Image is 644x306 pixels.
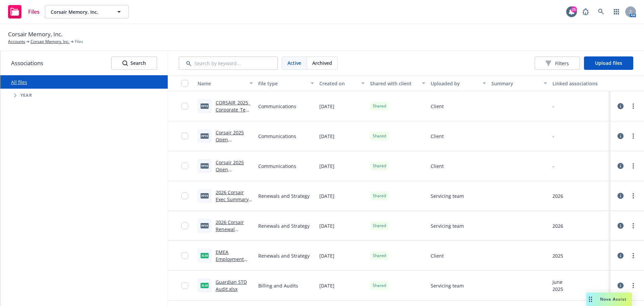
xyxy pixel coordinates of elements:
[579,5,592,18] a: Report a Bug
[216,189,249,210] a: 2026 Corsair Exec Summary [DATE].pptx
[491,80,539,87] div: Summary
[629,162,637,170] a: more
[258,222,310,229] span: Renewals and Strategy
[552,192,563,200] div: 2026
[535,56,580,70] button: Filters
[181,252,188,259] input: Toggle Row Selected
[179,56,278,70] input: Search by keyword...
[629,252,637,260] a: more
[181,103,188,110] input: Toggle Row Selected
[31,39,69,45] a: Corsair Memory, Inc.
[373,193,386,199] span: Shared
[122,60,128,66] svg: Search
[201,283,209,288] span: xlsx
[595,60,622,66] span: Upload files
[198,80,246,87] div: Name
[552,133,554,140] div: -
[584,56,633,70] button: Upload files
[552,222,563,229] div: 2026
[8,30,62,39] span: Corsair Memory, Inc.
[312,59,332,67] span: Archived
[552,278,563,286] div: June
[629,222,637,230] a: more
[258,163,296,170] span: Communications
[181,80,188,87] input: Select all
[216,99,253,120] a: CORSAIR_2025_Corporate_Template_v4.pptx
[216,219,244,247] a: 2026 Corsair Renewal Presentation [DATE].pptx
[256,75,316,91] button: File type
[201,223,209,228] span: pptx
[201,253,209,258] span: xlsx
[181,282,188,289] input: Toggle Row Selected
[122,57,146,70] div: Search
[216,129,246,171] a: Corsair 2025 Open Enrollment Presentation-CA+others Final.pptx
[258,103,296,110] span: Communications
[319,163,334,170] span: [DATE]
[431,282,464,289] span: Servicing team
[373,223,386,229] span: Shared
[319,192,334,200] span: [DATE]
[373,282,386,289] span: Shared
[319,282,334,289] span: [DATE]
[181,163,188,169] input: Toggle Row Selected
[181,133,188,139] input: Toggle Row Selected
[181,192,188,199] input: Toggle Row Selected
[373,133,386,139] span: Shared
[216,279,247,292] a: Guardian STD Audit.xlsx
[11,59,43,68] span: Associations
[45,5,129,18] button: Corsair Memory, Inc.
[111,56,157,70] button: SearchSearch
[319,252,334,259] span: [DATE]
[546,60,569,67] span: Filters
[195,75,256,91] button: Name
[258,282,298,289] span: Billing and Audits
[431,192,464,200] span: Servicing team
[610,5,623,18] a: Switch app
[258,133,296,140] span: Communications
[586,293,595,306] div: Drag to move
[428,75,489,91] button: Uploaded by
[489,75,549,91] button: Summary
[600,296,627,302] span: Nova Assist
[287,59,301,67] span: Active
[20,93,32,97] span: Year
[201,163,209,168] span: pptx
[319,222,334,229] span: [DATE]
[216,249,252,283] a: EMEA Employment Rules Spreadsheet.xlsx
[11,79,27,85] a: All files
[586,293,632,306] button: Nova Assist
[201,103,209,108] span: pptx
[555,60,569,67] span: Filters
[431,163,444,170] span: Client
[258,192,310,200] span: Renewals and Strategy
[317,75,367,91] button: Created on
[181,222,188,229] input: Toggle Row Selected
[629,281,637,290] a: more
[431,103,444,110] span: Client
[8,39,25,45] a: Accounts
[28,9,40,14] span: Files
[319,103,334,110] span: [DATE]
[629,192,637,200] a: more
[319,133,334,140] span: [DATE]
[373,253,386,259] span: Shared
[367,75,428,91] button: Shared with client
[5,2,42,21] a: Files
[629,102,637,110] a: more
[51,8,109,15] span: Corsair Memory, Inc.
[552,252,563,259] div: 2025
[0,89,168,102] div: Tree Example
[552,286,563,293] div: 2025
[431,80,479,87] div: Uploaded by
[431,252,444,259] span: Client
[550,75,610,91] button: Linked associations
[373,103,386,109] span: Shared
[370,80,418,87] div: Shared with client
[629,132,637,140] a: more
[201,133,209,138] span: pptx
[552,163,554,170] div: -
[258,252,310,259] span: Renewals and Strategy
[216,159,253,194] a: Corsair 2025 Open Enrollment Presentation-GA+FL Final.pptx
[201,193,209,198] span: pptx
[594,5,608,18] a: Search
